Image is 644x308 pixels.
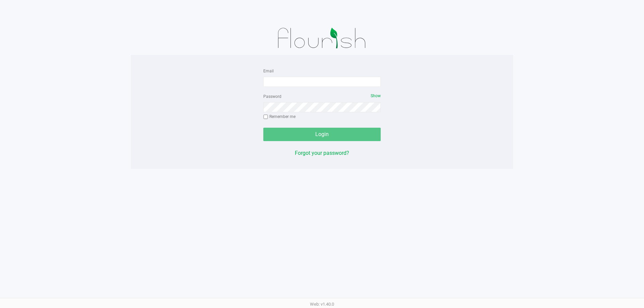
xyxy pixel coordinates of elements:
span: Show [371,94,381,98]
label: Remember me [263,114,296,120]
button: Forgot your password? [295,149,349,157]
span: Web: v1.40.0 [310,302,334,307]
label: Password [263,94,281,100]
label: Email [263,68,274,74]
input: Remember me [263,115,268,119]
